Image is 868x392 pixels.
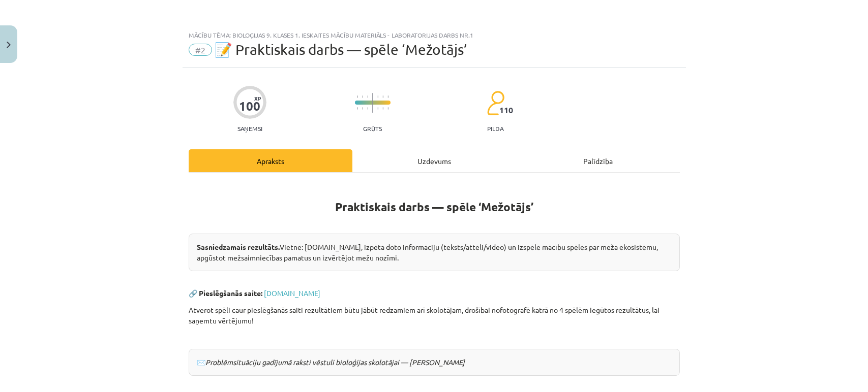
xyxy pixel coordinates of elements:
[377,95,378,98] img: icon-short-line-57e1e144782c952c97e751825c79c345078a6d821885a25fce030b3d8c18986b.svg
[189,288,262,298] strong: 🔗 Pieslēgšanās saite:
[377,107,378,110] img: icon-short-line-57e1e144782c952c97e751825c79c345078a6d821885a25fce030b3d8c18986b.svg
[233,125,266,132] p: Saņemsi
[499,106,513,115] span: 110
[372,93,373,113] img: icon-long-line-d9ea69661e0d244f92f715978eff75569469978d946b2353a9bb055b3ed8787d.svg
[367,95,368,98] img: icon-short-line-57e1e144782c952c97e751825c79c345078a6d821885a25fce030b3d8c18986b.svg
[215,41,467,58] span: 📝 Praktiskais darbs — spēle ‘Mežotājs’
[189,31,680,39] div: Mācību tēma: Bioloģijas 9. klases 1. ieskaites mācību materiāls - laboratorijas darbs nr.1
[254,95,261,101] span: XP
[197,242,280,251] strong: Sasniedzamais rezultāts.
[367,107,368,110] img: icon-short-line-57e1e144782c952c97e751825c79c345078a6d821885a25fce030b3d8c18986b.svg
[189,234,680,271] div: Vietnē: [DOMAIN_NAME], izpēta doto informāciju (teksts/attēli/video) un izspēlē mācību spēles par...
[382,107,383,110] img: icon-short-line-57e1e144782c952c97e751825c79c345078a6d821885a25fce030b3d8c18986b.svg
[189,349,680,376] div: ✉️
[487,90,504,116] img: students-c634bb4e5e11cddfef0936a35e636f08e4e9abd3cc4e673bd6f9a4125e45ecb1.svg
[387,95,388,98] img: icon-short-line-57e1e144782c952c97e751825c79c345078a6d821885a25fce030b3d8c18986b.svg
[487,125,503,132] p: pilda
[357,95,358,98] img: icon-short-line-57e1e144782c952c97e751825c79c345078a6d821885a25fce030b3d8c18986b.svg
[362,107,363,110] img: icon-short-line-57e1e144782c952c97e751825c79c345078a6d821885a25fce030b3d8c18986b.svg
[387,107,388,110] img: icon-short-line-57e1e144782c952c97e751825c79c345078a6d821885a25fce030b3d8c18986b.svg
[264,288,320,298] a: [DOMAIN_NAME]
[362,95,363,98] img: icon-short-line-57e1e144782c952c97e751825c79c345078a6d821885a25fce030b3d8c18986b.svg
[382,95,383,98] img: icon-short-line-57e1e144782c952c97e751825c79c345078a6d821885a25fce030b3d8c18986b.svg
[335,200,533,214] strong: Praktiskais darbs — spēle ‘Mežotājs’
[7,42,11,48] img: icon-close-lesson-0947bae3869378f0d4975bcd49f059093ad1ed9edebbc8119c70593378902aed.svg
[189,44,212,56] span: #2
[189,149,352,172] div: Apraksts
[205,357,465,367] em: Problēmsituāciju gadījumā raksti vēstuli bioloģijas skolotājai — [PERSON_NAME]
[357,107,358,110] img: icon-short-line-57e1e144782c952c97e751825c79c345078a6d821885a25fce030b3d8c18986b.svg
[363,125,382,132] p: Grūts
[239,99,260,113] div: 100
[516,149,680,172] div: Palīdzība
[352,149,516,172] div: Uzdevums
[189,305,680,326] p: Atverot spēli caur pieslēgšanās saiti rezultātiem būtu jābūt redzamiem arī skolotājam, drošībai n...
